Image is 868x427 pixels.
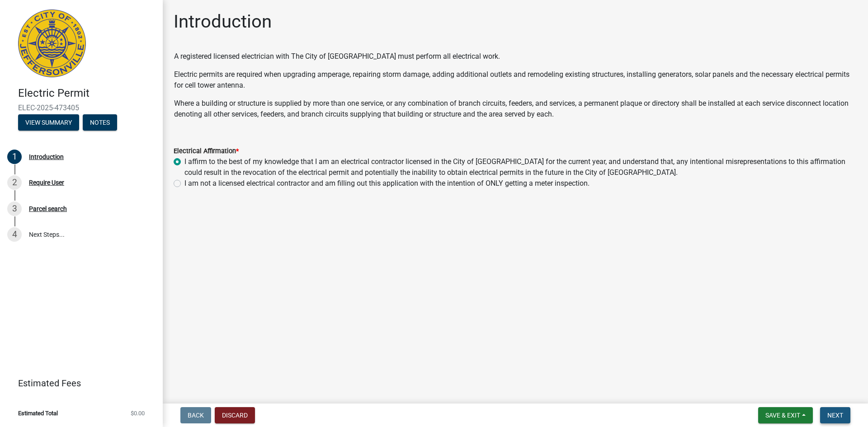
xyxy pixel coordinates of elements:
div: 4 [7,227,22,242]
span: Back [188,412,204,419]
p: A registered licensed electrician with The City of [GEOGRAPHIC_DATA] must perform all electrical ... [174,51,857,62]
div: Parcel search [29,206,67,212]
label: I affirm to the best of my knowledge that I am an electrical contractor licensed in the City of [... [184,156,857,178]
button: Discard [215,407,255,423]
button: Save & Exit [758,407,813,423]
span: Save & Exit [765,412,800,419]
img: City of Jeffersonville, Indiana [18,9,86,77]
div: 1 [7,150,22,164]
h4: Electric Permit [18,87,156,100]
button: Next [820,407,850,423]
wm-modal-confirm: Summary [18,119,79,127]
div: Require User [29,179,64,186]
a: Estimated Fees [7,374,148,392]
p: Electric permits are required when upgrading amperage, repairing storm damage, adding additional ... [174,69,857,91]
button: Notes [83,114,117,131]
h1: Introduction [174,11,272,33]
button: View Summary [18,114,79,131]
span: ELEC-2025-473405 [18,103,145,112]
label: Electrical Affirmation [174,148,239,155]
label: I am not a licensed electrical contractor and am filling out this application with the intention ... [184,178,590,189]
span: $0.00 [131,410,145,416]
wm-modal-confirm: Notes [83,119,117,127]
button: Back [180,407,211,423]
div: 2 [7,175,22,190]
span: Estimated Total [18,410,58,416]
div: Introduction [29,154,64,160]
span: Next [827,412,843,419]
div: 3 [7,202,22,216]
p: Where a building or structure is supplied by more than one service, or any combination of branch ... [174,98,857,120]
